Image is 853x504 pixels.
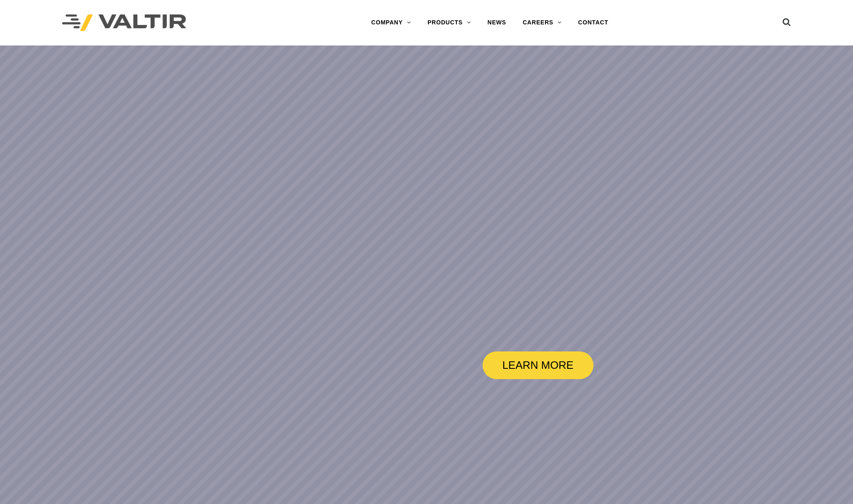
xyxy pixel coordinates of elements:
a: LEARN MORE [483,351,593,379]
a: CAREERS [514,14,570,31]
a: CONTACT [570,14,617,31]
a: PRODUCTS [419,14,479,31]
img: Valtir [62,14,186,31]
a: NEWS [479,14,514,31]
a: COMPANY [363,14,419,31]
